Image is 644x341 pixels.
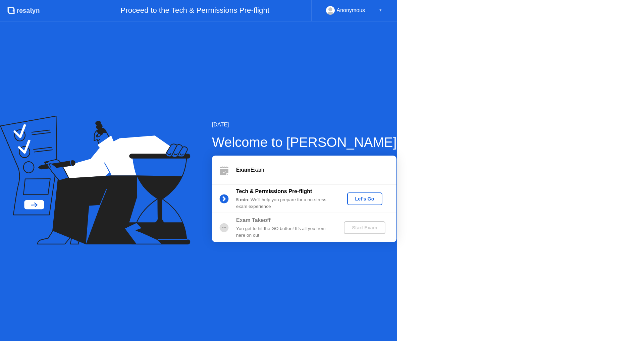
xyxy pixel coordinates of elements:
b: 5 min [236,197,248,202]
div: Exam [236,166,396,174]
div: Let's Go [350,196,380,202]
div: [DATE] [212,121,397,129]
div: Anonymous [337,6,365,15]
button: Let's Go [347,192,382,205]
b: Exam Takeoff [236,217,271,223]
div: Start Exam [346,225,382,230]
div: You get to hit the GO button! It’s all you from here on out [236,225,333,239]
b: Exam [236,167,251,173]
div: Welcome to [PERSON_NAME] [212,132,397,152]
b: Tech & Permissions Pre-flight [236,188,312,194]
button: Start Exam [344,221,385,234]
div: : We’ll help you prepare for a no-stress exam experience [236,196,333,210]
div: ▼ [379,6,382,15]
